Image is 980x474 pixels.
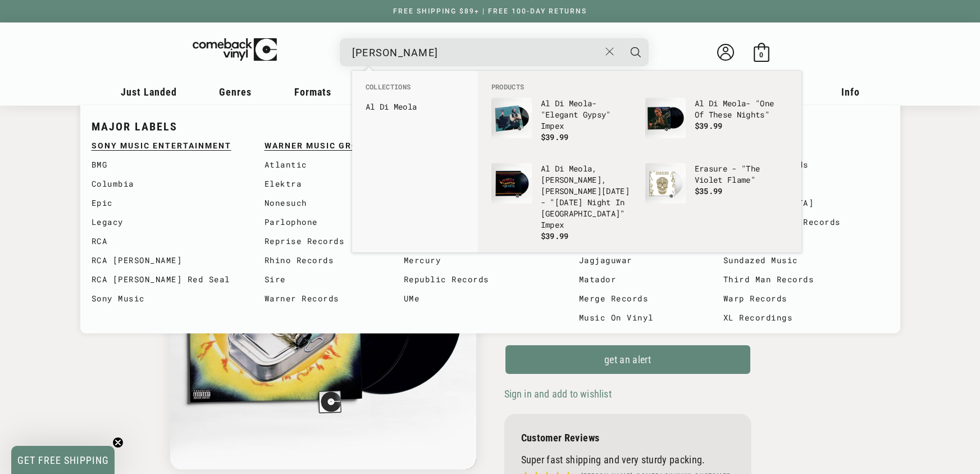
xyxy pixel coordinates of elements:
a: RCA [92,232,265,251]
li: products: Al Di Meola - "Elegant Gypsy" Impex [486,92,640,157]
a: [MEDICAL_DATA] Records [723,213,889,232]
b: Meola [569,163,592,174]
span: $35.99 [695,186,723,196]
a: [GEOGRAPHIC_DATA] [723,193,889,213]
a: Sundazed Music [723,251,889,270]
button: Close teaser [112,437,124,448]
a: Columbia [92,174,265,193]
a: Parlophone [265,213,404,232]
a: Mercury [404,251,557,270]
a: Numero Group [723,174,889,193]
img: Erasure - "The Violet Flame" [645,163,686,204]
span: $39.99 [541,231,569,241]
a: get an alert [504,344,751,375]
b: Di [380,101,389,112]
span: GET FREE SHIPPING [17,454,109,466]
button: Close [599,39,620,64]
a: Jagjaguwar [579,251,723,270]
a: New West Records [723,155,889,174]
b: Meola [723,98,746,109]
p: , [PERSON_NAME], [PERSON_NAME][DATE] - "[DATE] Night In [GEOGRAPHIC_DATA]" Impex [541,163,634,231]
p: Customer Reviews [521,432,735,444]
b: Al [541,98,550,109]
span: Genres [219,86,252,98]
li: Products [486,82,794,92]
b: Al [695,98,704,109]
a: Mute [723,136,889,155]
li: collections: Al Di Meola [360,98,470,116]
a: Erasure - "The Violet Flame" Erasure - "The Violet Flame" $35.99 [645,163,788,217]
a: Republic Records [404,270,557,289]
a: Warp Records [723,289,889,308]
span: 0 [759,51,763,59]
img: Al Di Meola - "One Of These Nights" [645,98,686,138]
a: Sub Pop [723,232,889,251]
a: Sire [265,270,404,289]
a: Warner Records [265,289,404,308]
span: Just Landed [121,86,177,98]
a: Rhino Records [265,251,404,270]
b: Meola [394,101,417,112]
span: Sign in and add to wishlist [504,388,612,400]
b: Al [541,163,550,174]
a: Al Di Meola, John McLaughlin, Paco De Lucia - "Friday Night In San Francisco" Impex Al Di Meola, ... [491,163,634,242]
div: Collections [352,71,478,121]
a: Sony Music [92,289,265,308]
span: $39.99 [695,120,723,131]
a: XL Recordings [723,308,889,327]
a: RCA [PERSON_NAME] [92,251,265,270]
li: Collections [360,82,470,98]
a: Reprise Records [265,232,404,251]
a: Nonesuch [265,193,404,213]
p: - "Elegant Gypsy" Impex [541,98,634,132]
b: Di [555,98,564,109]
a: Epic [92,193,265,213]
li: products: Al Di Meola, John McLaughlin, Paco De Lucia - "Friday Night In San Francisco" Impex [486,157,640,247]
a: Al Di Meola - "One Of These Nights" Al Di Meola- "One Of These Nights" $39.99 [645,98,788,152]
p: Erasure - "The Violet Flame" [695,163,788,186]
span: Info [841,86,860,98]
input: When autocomplete results are available use up and down arrows to review and enter to select [352,41,600,64]
b: Di [709,98,718,109]
a: Third Man Records [723,270,889,289]
a: Legacy [92,213,265,232]
button: Search [622,38,650,66]
a: UMe [404,289,557,308]
li: products: Erasure - "The Violet Flame" [640,157,794,223]
a: Elektra [265,174,404,193]
li: products: Al Di Meola - "One Of These Nights" [640,92,794,157]
b: Al [366,101,375,112]
a: Matador [579,270,723,289]
div: Products [478,71,801,252]
a: Merge Records [579,289,723,308]
span: $39.99 [541,132,569,142]
img: Al Di Meola - "Elegant Gypsy" Impex [491,98,532,138]
a: Music On Vinyl [579,308,723,327]
div: Search [340,38,649,66]
a: Al Di Meola [366,101,464,112]
p: - "One Of These Nights" [695,98,788,120]
a: Al Di Meola - "Elegant Gypsy" Impex Al Di Meola- "Elegant Gypsy" Impex $39.99 [491,98,634,152]
a: BMG [92,155,265,174]
b: Di [555,163,564,174]
img: Al Di Meola, John McLaughlin, Paco De Lucia - "Friday Night In San Francisco" Impex [491,163,532,204]
a: FREE SHIPPING $89+ | FREE 100-DAY RETURNS [382,7,598,15]
span: Formats [294,86,331,98]
a: RCA [PERSON_NAME] Red Seal [92,270,265,289]
b: Meola [569,98,592,109]
button: Sign in and add to wishlist [504,387,615,400]
p: Super fast shipping and very sturdy packing. [521,454,735,466]
div: GET FREE SHIPPINGClose teaser [11,446,115,474]
a: Atlantic [265,155,404,174]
